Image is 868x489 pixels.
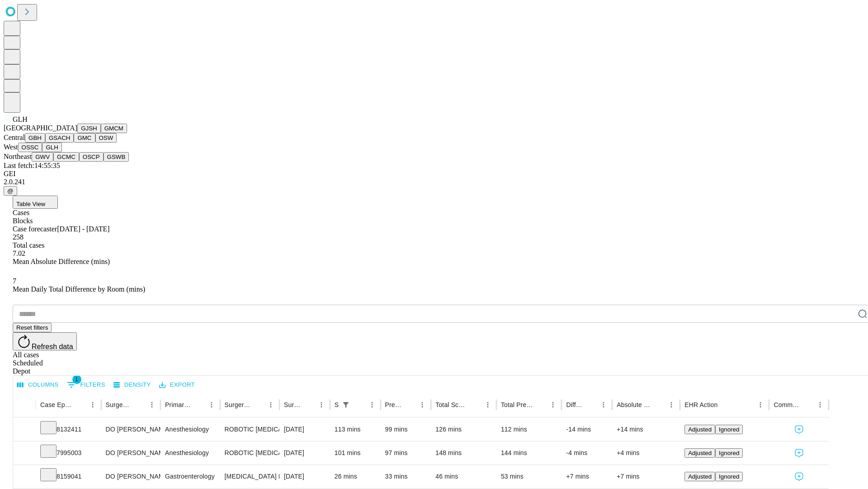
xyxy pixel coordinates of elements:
div: +7 mins [617,465,675,488]
button: Sort [585,398,597,411]
div: 113 mins [335,418,376,441]
button: Refresh data [13,332,77,350]
span: GLH [13,115,28,123]
button: Density [111,378,153,392]
button: Ignored [715,472,743,481]
button: GCMC [53,152,79,162]
span: Table View [16,201,45,207]
button: GMCM [101,124,127,133]
div: 97 mins [385,441,427,465]
span: Adjusted [688,473,712,480]
span: Central [4,134,25,141]
div: Surgery Name [225,401,251,408]
div: Predicted In Room Duration [385,401,403,408]
div: Gastroenterology [165,465,215,488]
div: Absolute Difference [617,401,651,408]
div: 99 mins [385,418,427,441]
button: Menu [754,398,767,411]
button: Menu [264,398,277,411]
button: Menu [146,398,158,411]
div: 2.0.241 [4,178,864,186]
button: Select columns [15,378,61,392]
span: Reset filters [16,324,48,331]
span: Ignored [719,426,739,433]
button: Menu [205,398,218,411]
button: OSCP [79,152,104,162]
button: @ [4,186,17,196]
span: Adjusted [688,426,712,433]
button: Sort [74,398,86,411]
button: Sort [652,398,665,411]
button: Menu [597,398,610,411]
button: Show filters [65,378,108,392]
button: Expand [18,469,31,485]
div: [DATE] [284,418,325,441]
span: 258 [13,233,24,241]
div: Total Predicted Duration [501,401,533,408]
div: +7 mins [566,465,608,488]
div: GEI [4,170,864,178]
div: -14 mins [566,418,608,441]
div: 1 active filter [340,398,352,411]
button: Sort [252,398,264,411]
button: Show filters [340,398,352,411]
span: Ignored [719,473,739,480]
span: Case forecaster [13,225,57,233]
div: EHR Action [684,401,717,408]
button: Menu [665,398,678,411]
button: GBH [25,133,45,143]
div: 101 mins [335,441,376,465]
button: GSWB [104,152,129,162]
button: Adjusted [684,425,715,434]
button: OSW [95,133,117,143]
div: Surgery Date [284,401,302,408]
button: Table View [13,196,58,209]
div: DO [PERSON_NAME] Do [106,441,156,465]
div: [DATE] [284,441,325,465]
div: +4 mins [617,441,675,465]
button: Menu [481,398,494,411]
span: Refresh data [32,343,73,350]
span: Total cases [13,241,44,249]
button: Menu [547,398,559,411]
div: Total Scheduled Duration [435,401,468,408]
span: Mean Absolute Difference (mins) [13,258,110,265]
span: Northeast [4,153,32,160]
span: [DATE] - [DATE] [57,225,109,233]
div: Surgeon Name [106,401,132,408]
div: [DATE] [284,465,325,488]
button: Sort [302,398,315,411]
button: Sort [353,398,366,411]
button: Menu [416,398,429,411]
div: ROBOTIC [MEDICAL_DATA] [225,441,275,465]
div: 7995003 [40,441,97,465]
span: Adjusted [688,450,712,456]
button: Expand [18,446,31,461]
button: Menu [814,398,826,411]
span: Mean Daily Total Difference by Room (mins) [13,285,145,293]
button: Sort [193,398,205,411]
div: 8159041 [40,465,97,488]
button: GLH [42,143,61,152]
div: 126 mins [435,418,492,441]
button: Ignored [715,448,743,458]
button: Sort [718,398,731,411]
span: [GEOGRAPHIC_DATA] [4,124,77,132]
button: Expand [18,422,31,438]
span: 1 [72,375,81,384]
button: Export [157,378,197,392]
div: ROBOTIC [MEDICAL_DATA] [225,418,275,441]
span: West [4,143,18,151]
button: Sort [133,398,146,411]
div: DO [PERSON_NAME] [PERSON_NAME] Do [106,465,156,488]
button: Sort [403,398,416,411]
button: GWV [32,152,53,162]
div: [MEDICAL_DATA] FLEXIBLE PROXIMAL DIAGNOSTIC [225,465,275,488]
button: Adjusted [684,472,715,481]
div: 33 mins [385,465,427,488]
button: Ignored [715,425,743,434]
div: 144 mins [501,441,557,465]
div: 53 mins [501,465,557,488]
div: 148 mins [435,441,492,465]
div: -4 mins [566,441,608,465]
